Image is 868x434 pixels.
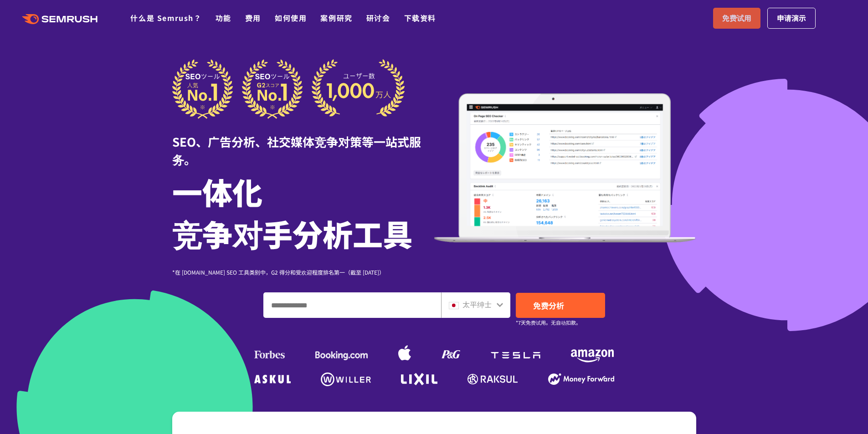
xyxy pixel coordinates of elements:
a: 申请演示 [767,8,816,29]
a: 什么是 Semrush？ [130,12,201,23]
input: 输入域名、关键字或 URL [264,293,441,317]
font: *7天免费试用。无自动扣款。 [516,319,581,326]
font: 申请演示 [777,12,806,23]
font: SEO、广告分析、社交媒体竞争对策等一站式服务。 [172,133,421,168]
a: 研讨会 [366,12,390,23]
a: 免费试用 [713,8,760,29]
a: 功能 [216,12,231,23]
font: 竞争对手分析工具 [172,211,413,255]
a: 费用 [245,12,261,23]
font: *在 [DOMAIN_NAME] SEO 工具类别中，G2 得分和受欢迎程度排名第一（截至 [DATE]） [172,268,385,276]
font: 免费分析 [533,300,564,311]
a: 下载资料 [404,12,436,23]
font: 免费试用 [722,12,751,23]
a: 案例研究 [320,12,352,23]
font: 一体化 [172,169,262,213]
a: 如何使用 [275,12,307,23]
a: 免费分析 [516,293,605,318]
font: 太平绅士 [462,299,492,310]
